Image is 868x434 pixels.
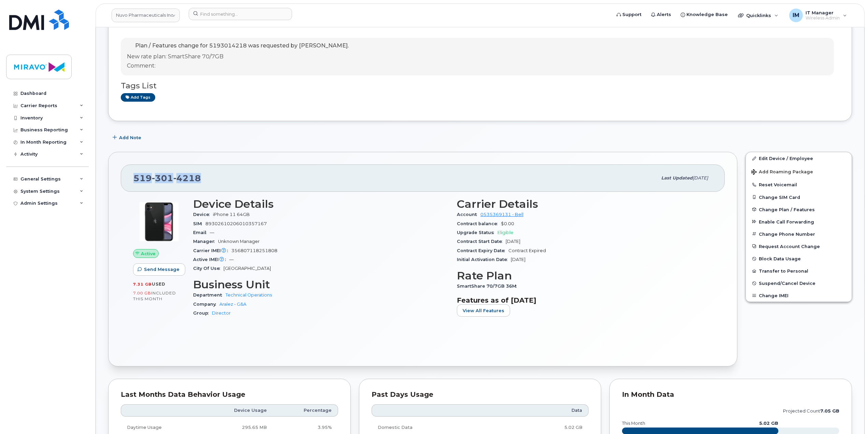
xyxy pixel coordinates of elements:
span: Department [193,292,226,298]
span: 519 [133,173,201,183]
span: IM [793,11,799,19]
button: Add Note [108,131,147,144]
span: Contract Start Date [457,239,506,244]
span: — [210,230,214,235]
th: Device Usage [201,404,273,417]
a: Edit Device / Employee [746,152,852,164]
span: 356807118251808 [231,248,277,253]
span: iPhone 11 64GB [213,212,250,217]
span: [DATE] [511,257,525,262]
span: 7.00 GB [133,291,151,295]
span: [GEOGRAPHIC_DATA] [223,266,271,271]
a: Aralez - G&A [219,302,246,307]
a: Knowledge Base [676,8,733,21]
span: Initial Activation Date [457,257,511,262]
span: included this month [133,290,176,302]
h3: Business Unit [193,278,449,291]
span: Account [457,212,480,217]
span: Enable Call Forwarding [759,219,814,224]
div: IT Manager [784,9,852,22]
span: Contract Expired [508,248,546,253]
span: — [229,257,234,262]
text: this month [622,421,645,426]
img: iPhone_11.jpg [139,201,179,242]
span: [DATE] [693,175,708,180]
button: Suspend/Cancel Device [746,277,852,289]
span: Unknown Manager [218,239,260,244]
span: used [152,281,165,287]
span: 301 [152,173,173,183]
text: 5.02 GB [759,421,779,426]
span: Carrier IMEI [193,248,231,253]
h3: Tags List [121,82,839,90]
button: Send Message [133,263,185,276]
div: Past Days Usage [372,391,589,398]
button: Change SIM Card [746,191,852,203]
span: Eligible [497,230,513,235]
span: SIM [193,221,205,226]
button: Reset Voicemail [746,178,852,191]
button: View All Features [457,304,510,317]
span: Company [193,302,219,307]
span: Support [622,11,641,18]
span: Device [193,212,213,217]
span: Send Message [144,266,179,273]
span: SmartShare 70/7GB 36M [457,284,520,289]
p: New rate plan: SmartShare 70/7GB [127,53,349,61]
a: Support [612,8,646,21]
a: Technical Operations [226,292,272,298]
a: Director [212,310,231,316]
span: Last updated [661,175,693,180]
span: Change Plan / Features [759,207,815,212]
span: View All Features [463,307,504,314]
button: Enable Call Forwarding [746,216,852,228]
tspan: 7.05 GB [820,408,839,414]
span: Upgrade Status [457,230,497,235]
span: 7.31 GB [133,282,152,287]
span: Alerts [657,11,671,18]
text: projected count [783,408,839,414]
div: Last Months Data Behavior Usage [121,391,338,398]
span: Suspend/Cancel Device [759,281,815,286]
p: Comment: [127,62,349,70]
span: Add Note [119,134,141,141]
span: City Of Use [193,266,223,271]
span: Active IMEI [193,257,229,262]
span: Wireless Admin [806,15,840,21]
button: Change Phone Number [746,228,852,240]
button: Add Roaming Package [746,164,852,178]
span: Group [193,310,212,316]
button: Request Account Change [746,240,852,252]
h3: Features as of [DATE] [457,296,712,304]
span: Manager [193,239,218,244]
button: Change Plan / Features [746,203,852,216]
input: Find something... [189,8,292,20]
div: In Month Data [622,391,839,398]
span: Email [193,230,210,235]
span: Contract balance [457,221,501,226]
span: Add Roaming Package [751,169,813,176]
span: [DATE] [506,239,520,244]
h3: Carrier Details [457,198,712,210]
th: Data [493,404,589,417]
span: $0.00 [501,221,514,226]
span: Contract Expiry Date [457,248,508,253]
th: Percentage [273,404,338,417]
div: Quicklinks [733,9,783,22]
span: 4218 [173,173,201,183]
span: Knowledge Base [686,11,728,18]
button: Change IMEI [746,289,852,302]
span: Active [141,250,156,257]
span: Quicklinks [746,13,771,18]
a: Alerts [646,8,676,21]
span: IT Manager [806,10,840,15]
h3: Device Details [193,198,449,210]
span: 89302610206010357167 [205,221,267,226]
a: Nuvo Pharmaceuticals Inc. [112,9,180,22]
button: Transfer to Personal [746,265,852,277]
a: 0535369131 - Bell [480,212,523,217]
button: Block Data Usage [746,252,852,265]
h3: Rate Plan [457,270,712,282]
a: Add tags [121,93,155,102]
span: Plan / Features change for 5193014218 was requested by [PERSON_NAME]. [135,42,349,49]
